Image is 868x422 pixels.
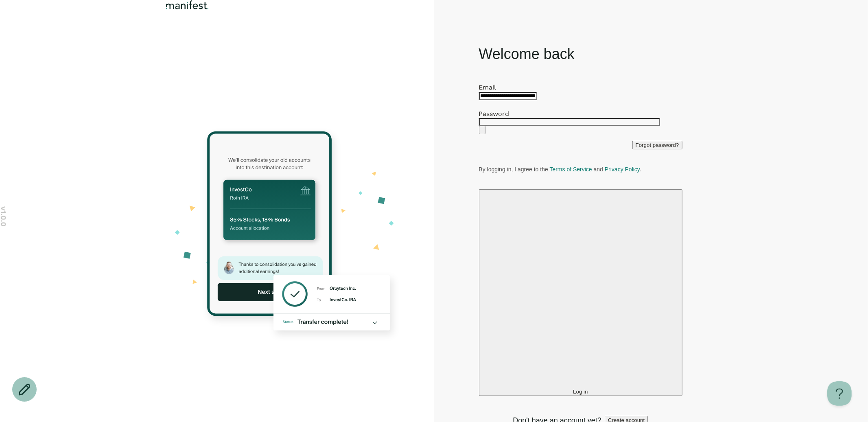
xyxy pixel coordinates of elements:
span: Log in [573,389,588,395]
a: Terms of Service [550,166,592,173]
button: Forgot password? [632,141,682,149]
iframe: Toggle Customer Support [827,381,852,406]
label: Email [479,83,496,91]
span: Forgot password? [636,142,679,148]
button: Show password [479,126,485,134]
h1: Welcome back [479,44,682,64]
label: Password [479,110,509,118]
p: By logging in, I agree to the and . [479,166,682,173]
a: Privacy Policy [605,166,640,173]
button: Log in [479,189,682,396]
